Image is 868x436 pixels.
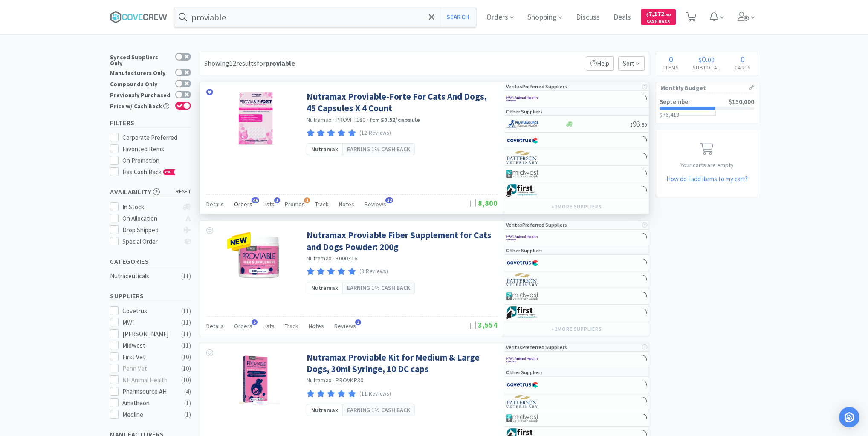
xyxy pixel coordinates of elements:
img: a07993ca5c6e4543a751cabb534efc28_405671.png [228,91,283,146]
span: CB [164,170,172,175]
span: Details [206,200,224,208]
img: 77fca1acd8b6420a9015268ca798ef17_1.png [506,134,538,147]
div: ( 1 ) [184,398,191,408]
div: Manufacturers Only [110,69,171,76]
div: First Vet [122,352,175,362]
span: 0 [741,54,745,64]
div: Showing 12 results [204,58,295,69]
span: $ [646,12,648,17]
a: Discuss [573,14,603,21]
span: · [333,116,334,124]
div: ( 11 ) [181,318,191,328]
img: 77fca1acd8b6420a9015268ca798ef17_1.png [506,378,538,391]
a: NutramaxEarning 1% Cash Back [307,143,415,155]
button: +2more suppliers [547,201,606,213]
p: (12 Reviews) [359,129,391,138]
h4: Carts [727,64,758,72]
span: Details [206,322,224,330]
span: 49 [252,197,259,203]
div: Midwest [122,341,175,351]
span: Orders [234,200,252,208]
div: Price w/ Cash Back [110,102,171,109]
span: reset [176,188,191,196]
img: 4dd14cff54a648ac9e977f0c5da9bc2e_5.png [506,412,538,424]
div: Previously Purchased [110,91,171,98]
span: $ [630,121,633,128]
span: Cash Back [646,19,671,25]
button: Search [440,7,475,27]
p: Veritas Preferred Suppliers [506,343,567,351]
div: In Stock [122,202,179,212]
div: Compounds Only [110,80,171,87]
div: ( 10 ) [181,352,191,362]
div: NE Animal Health [122,375,175,385]
span: $ [699,55,702,64]
h5: Categories [110,257,191,266]
input: Search by item, sku, manufacturer, ingredient, size... [174,7,476,27]
div: Pharmsource AH [122,387,175,397]
div: ( 11 ) [181,271,191,281]
span: PROVKP30 [336,376,363,384]
div: Medline [122,410,175,420]
span: Track [285,322,298,330]
img: 77fca1acd8b6420a9015268ca798ef17_1.png [506,257,538,269]
div: On Promotion [122,156,191,166]
div: Synced Suppliers Only [110,53,171,66]
a: NutramaxEarning 1% Cash Back [307,282,415,294]
span: . 30 [664,12,671,17]
div: ( 11 ) [181,329,191,339]
img: f5e969b455434c6296c6d81ef179fa71_3.png [506,273,538,286]
span: $76,413 [660,111,679,118]
div: Favorited Items [122,144,191,154]
div: Special Order [122,237,179,247]
h5: How do I add items to my cart? [656,174,758,184]
img: 67d67680309e4a0bb49a5ff0391dcc42_6.png [506,184,538,197]
span: Reviews [334,322,356,330]
span: · [333,377,334,384]
img: 7915dbd3f8974342a4dc3feb8efc1740_58.png [506,118,538,130]
p: Veritas Preferred Suppliers [506,221,567,229]
h2: September [660,98,691,105]
span: . 80 [640,121,647,128]
span: Nutramax [311,144,338,154]
p: Your carts are empty [656,160,758,170]
img: 52d2ddf2cf5f4e3cae8b41870eb42aba_539776.jpg [228,352,283,407]
h5: Suppliers [110,291,191,301]
img: f6b2451649754179b5b4e0c70c3f7cb0_2.png [506,92,538,105]
span: 8,800 [469,198,498,208]
span: Has Cash Back [122,168,176,176]
span: Earning 1% Cash Back [347,144,410,154]
span: Reviews [365,200,386,208]
span: from [370,117,379,123]
h5: Availability [110,187,191,197]
a: Nutramax Proviable Fiber Supplement for Cats and Dogs Powder: 200g [307,229,495,253]
p: Other Suppliers [506,368,543,376]
img: 4dd14cff54a648ac9e977f0c5da9bc2e_5.png [506,290,538,303]
div: ( 11 ) [181,341,191,351]
span: Earning 1% Cash Back [347,405,410,415]
img: 4dd14cff54a648ac9e977f0c5da9bc2e_5.png [506,167,538,180]
span: Nutramax [311,405,338,415]
h4: Subtotal [686,64,727,72]
p: Other Suppliers [506,107,543,115]
span: Sort [618,56,645,71]
h1: Monthly Budget [660,82,753,93]
div: MWI [122,318,175,328]
img: 73242479514a42b1815b8a4ea6d7875c_504975.png [224,229,286,285]
span: Notes [339,200,354,208]
a: Nutramax Proviable Kit for Medium & Large Dogs, 30ml Syringe, 10 DC caps [307,352,495,375]
h4: Items [656,64,686,72]
div: ( 1 ) [184,410,191,420]
div: Open Intercom Messenger [839,407,859,427]
span: 3000316 [336,254,357,262]
span: 00 [708,55,715,64]
a: Nutramax [307,376,331,384]
span: 7,172 [646,10,671,18]
p: (3 Reviews) [359,267,388,276]
span: Earning 1% Cash Back [347,283,410,292]
span: 3 [355,319,361,325]
strong: $0.52 / capsule [381,116,420,124]
h5: Filters [110,118,191,128]
div: ( 10 ) [181,375,191,385]
a: Deals [610,14,634,21]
